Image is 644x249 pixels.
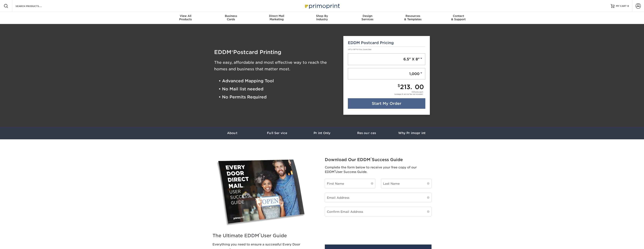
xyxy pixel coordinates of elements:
a: 6.5" X 8" [348,53,426,65]
li: • Advanced Mapping Tool [219,77,338,85]
a: About [210,127,255,139]
div: Cards [208,14,254,21]
img: Primoprint [303,2,341,10]
sup: ® [370,157,372,160]
a: Full Service [255,127,300,139]
div: cents each (postage & service fee not included) [394,91,423,95]
div: Services [345,14,390,21]
sup: ® [335,169,335,172]
p: Complete the form below to receive your free copy of our EDDM User Success Guide. [325,165,432,174]
h3: About [210,131,255,135]
h2: Download Our EDDM Success Guide [325,157,432,162]
span: View All [163,14,208,18]
li: • No Permits Required [219,93,338,101]
h3: Print Only [300,131,344,135]
input: SEARCH PRODUCTS..... [15,4,52,8]
h5: EDDM Postcard Pricing [348,40,426,45]
iframe: reCAPTCHA [325,221,375,234]
span: Design [345,14,390,18]
span: 213.00 [400,83,424,91]
div: & Support [436,14,481,21]
span: ® [231,49,233,55]
div: Products [163,14,208,21]
span: Business [208,14,254,18]
h2: The Ultimate EDDM User Guide [212,233,313,238]
a: Resources [344,127,389,139]
h3: Resources [344,131,389,135]
a: Direct MailMarketing [254,12,299,24]
h3: Why Primoprint [389,131,434,135]
a: Shop ByIndustry [299,12,345,24]
h3: Full Service [255,131,300,135]
a: View AllProducts [163,12,208,24]
a: 1,000 [348,68,426,80]
span: Direct Mail [254,14,299,18]
a: Start My Order [348,98,426,109]
div: Industry [299,14,345,21]
sup: ® [259,232,261,236]
a: Why Primoprint [389,127,434,139]
a: Resources& Templates [390,12,436,24]
li: • No Mail list needed [219,85,338,93]
div: & Templates [390,14,436,21]
span: Resources [390,14,436,18]
a: BusinessCards [208,12,254,24]
span: Shop By [299,14,345,18]
span: 0 [627,5,629,7]
a: DesignServices [345,12,390,24]
h3: The easy, affordable and most effective way to reach the homes and business that matter most. [214,59,338,72]
span: 0.21 [412,91,415,93]
h1: EDDM Postcard Printing [214,49,338,55]
a: Contact& Support [436,12,481,24]
div: Marketing [254,14,299,21]
small: $ [398,83,400,88]
small: 14PT or 16PT Full Color, Double Sided [348,49,371,50]
span: MY CART [616,4,627,8]
span: Contact [436,14,481,18]
a: Print Only [300,127,344,139]
img: EDDM Success Guide [212,156,313,229]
